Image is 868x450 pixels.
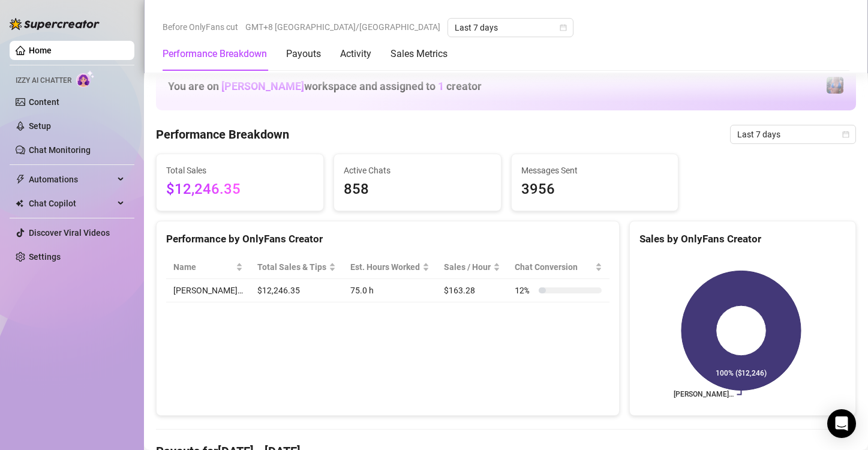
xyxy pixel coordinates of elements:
[673,391,733,399] text: [PERSON_NAME]…
[163,47,267,61] div: Performance Breakdown
[344,178,491,201] span: 858
[173,260,233,274] span: Name
[10,18,100,30] img: logo-BBDzfeDw.svg
[250,256,343,279] th: Total Sales & Tips
[257,260,326,274] span: Total Sales & Tips
[245,18,440,36] span: GMT+8 [GEOGRAPHIC_DATA]/[GEOGRAPHIC_DATA]
[286,47,321,61] div: Payouts
[827,77,843,94] img: Jaylie
[455,19,566,37] span: Last 7 days
[391,47,447,61] div: Sales Metrics
[827,409,856,438] div: Open Intercom Messenger
[344,164,491,177] span: Active Chats
[221,80,304,92] span: [PERSON_NAME]
[156,126,289,143] h4: Performance Breakdown
[16,75,71,86] span: Izzy AI Chatter
[163,18,238,36] span: Before OnlyFans cut
[29,170,114,189] span: Automations
[29,46,52,55] a: Home
[29,194,114,213] span: Chat Copilot
[507,256,609,279] th: Chat Conversion
[437,256,507,279] th: Sales / Hour
[842,131,849,138] span: calendar
[343,279,437,302] td: 75.0 h
[438,80,444,92] span: 1
[76,70,95,88] img: AI Chatter
[168,80,482,93] h1: You are on workspace and assigned to creator
[350,260,420,274] div: Est. Hours Worked
[29,121,51,131] a: Setup
[166,164,314,177] span: Total Sales
[515,260,592,274] span: Chat Conversion
[639,231,846,247] div: Sales by OnlyFans Creator
[560,24,567,31] span: calendar
[521,178,669,201] span: 3956
[166,231,609,247] div: Performance by OnlyFans Creator
[29,97,59,107] a: Content
[340,47,371,61] div: Activity
[16,199,23,208] img: Chat Copilot
[166,256,250,279] th: Name
[29,228,110,238] a: Discover Viral Videos
[444,260,491,274] span: Sales / Hour
[29,145,91,155] a: Chat Monitoring
[737,125,849,143] span: Last 7 days
[515,284,534,297] span: 12 %
[16,175,25,184] span: thunderbolt
[250,279,343,302] td: $12,246.35
[166,178,314,201] span: $12,246.35
[29,252,61,262] a: Settings
[521,164,669,177] span: Messages Sent
[166,279,250,302] td: [PERSON_NAME]…
[437,279,507,302] td: $163.28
